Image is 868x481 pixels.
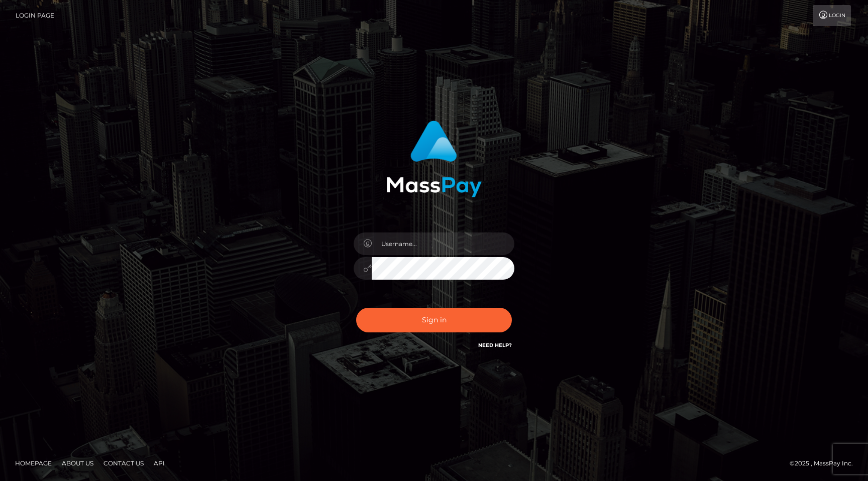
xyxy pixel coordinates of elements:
[790,458,860,469] div: © 2025 , MassPay Inc.
[11,455,56,471] a: Homepage
[372,232,514,255] input: Username...
[58,455,97,471] a: About Us
[478,342,512,348] a: Need Help?
[813,5,851,26] a: Login
[356,308,512,332] button: Sign in
[150,455,169,471] a: API
[16,5,54,26] a: Login Page
[386,121,482,197] img: MassPay Login
[99,455,148,471] a: Contact Us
